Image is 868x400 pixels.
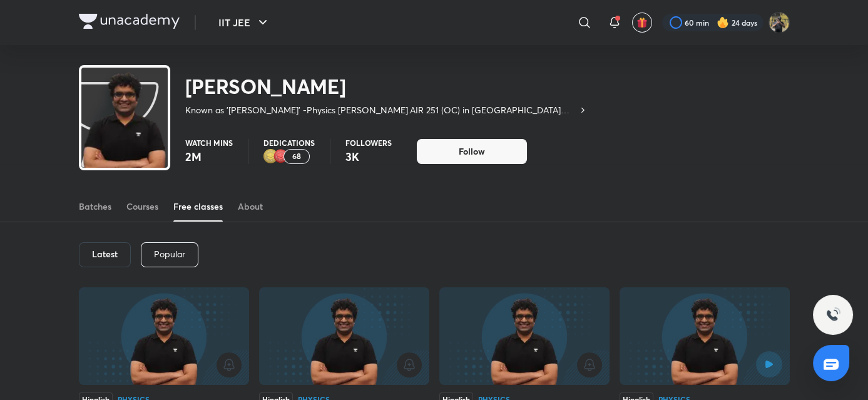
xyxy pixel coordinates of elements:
[154,249,185,259] p: Popular
[345,139,392,146] p: Followers
[211,10,278,35] button: IIT JEE
[126,200,158,213] div: Courses
[79,192,111,222] a: Batches
[417,139,527,164] button: Follow
[238,200,263,213] div: About
[636,17,648,28] img: avatar
[459,145,485,158] span: Follow
[632,13,652,33] button: avatar
[79,14,180,32] a: Company Logo
[263,149,278,164] img: educator badge2
[263,139,315,146] p: Dedications
[185,74,588,99] h2: [PERSON_NAME]
[79,200,111,213] div: Batches
[185,139,233,146] p: Watch mins
[185,104,578,116] p: Known as '[PERSON_NAME]' -Physics [PERSON_NAME].AIR 251 (OC) in [GEOGRAPHIC_DATA] 2002. IITM grad...
[92,249,118,259] h6: Latest
[292,152,301,161] p: 68
[79,14,180,29] img: Company Logo
[345,149,392,164] p: 3K
[238,192,263,222] a: About
[717,16,729,29] img: streak
[126,192,158,222] a: Courses
[825,307,840,322] img: ttu
[185,149,233,164] p: 2M
[173,200,223,213] div: Free classes
[81,70,168,186] img: class
[273,149,288,164] img: educator badge1
[768,12,790,33] img: KRISH JINDAL
[173,192,223,222] a: Free classes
